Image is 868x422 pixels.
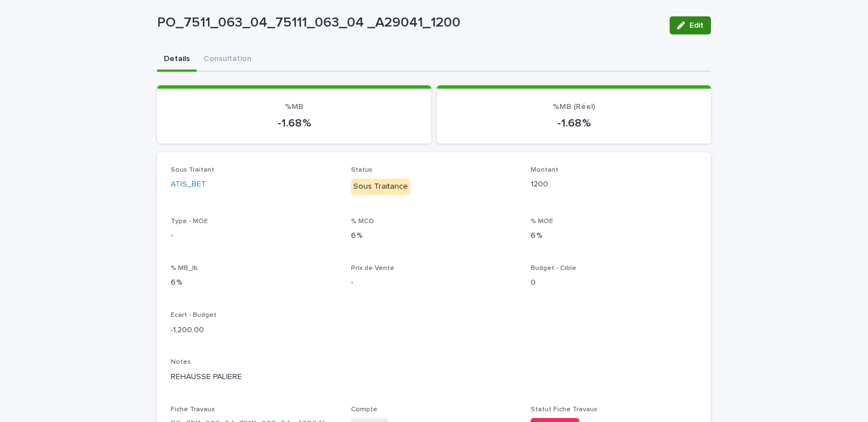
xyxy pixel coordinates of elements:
span: Budget - Cible [531,265,576,272]
button: Details [157,48,197,72]
p: - [171,230,337,242]
span: Status [351,167,372,173]
span: Ecart - Budget [171,312,216,319]
p: 6 % [531,230,697,242]
span: % MOE [531,218,553,225]
span: Fiche Travaux [171,406,215,413]
button: Consultation [197,48,258,72]
p: 1200 [531,179,697,190]
span: % MB_lb [171,265,198,272]
p: PO_7511_063_04_75111_063_04 _A29041_1200 [157,15,661,31]
p: 6 % [171,277,337,289]
div: Sous Traitance [351,179,410,195]
span: % MCO [351,218,374,225]
span: %MB (Réel) [553,103,595,111]
span: Statut Fiche Travaux [531,406,597,413]
p: -1.68 % [171,116,418,130]
span: Montant [531,167,558,173]
span: Compte [351,406,377,413]
p: -1.68 % [450,116,697,130]
span: Edit [689,21,704,29]
span: Type - MOE [171,218,208,225]
span: %MB [285,103,303,111]
p: 0 [531,277,697,289]
span: Prix de Vente [351,265,394,272]
button: Edit [670,16,711,34]
span: Sous Traitant [171,167,214,173]
p: - [351,277,518,289]
p: 6 % [351,230,518,242]
a: ATIS_BET [171,179,206,190]
p: -1,200.00 [171,324,337,336]
p: REHAUSSE PALIERE [171,371,697,383]
span: Notes [171,359,191,366]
